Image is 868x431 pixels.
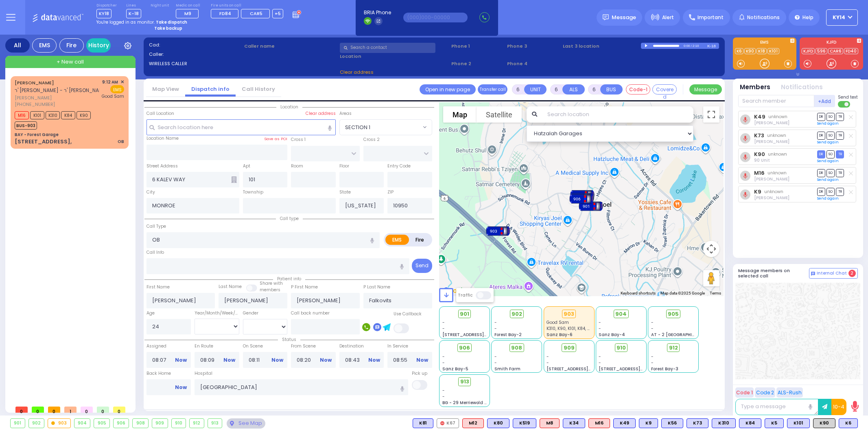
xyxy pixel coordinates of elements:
[754,176,789,182] span: Lazer Schwimmer
[291,284,318,290] label: P First Name
[733,40,796,46] label: EMS
[146,163,178,169] label: Street Address
[486,225,510,237] div: 903
[113,407,125,413] span: 0
[32,38,57,53] div: EMS
[599,332,625,338] span: Sanz Bay-4
[339,343,384,350] label: Destination
[368,356,380,364] a: Now
[781,83,823,92] button: Notifications
[146,284,170,290] label: First Name
[494,354,497,360] span: -
[195,343,239,350] label: En Route
[441,286,468,296] img: Google
[754,139,789,145] span: Pinchas Braun
[800,40,863,46] label: KJFD
[826,150,835,158] span: SO
[754,132,764,139] a: K73
[575,193,588,205] gmp-advanced-marker: 906
[15,79,54,86] a: [PERSON_NAME]
[755,387,775,398] button: Code 2
[409,235,431,245] label: Fire
[15,121,37,130] span: BUS-903
[276,104,302,110] span: Location
[767,170,787,176] span: unknown
[291,136,306,143] label: Cross 1
[547,325,595,332] span: K310, K90, K101, K84, M16
[814,95,835,107] button: +Add
[146,119,336,135] input: Search location here
[817,150,825,158] span: DR
[412,370,427,377] label: Pick up
[507,43,560,50] span: Phone 3
[176,3,201,8] label: Medic on call
[651,360,654,366] span: -
[394,311,422,317] label: Use Callback
[460,378,469,386] span: 913
[184,10,191,17] span: M9
[146,189,155,196] label: City
[651,319,654,325] span: -
[738,95,814,107] input: Search member
[260,287,280,293] span: members
[442,360,445,366] span: -
[462,418,484,428] div: ALS
[442,354,445,360] span: -
[236,85,281,93] a: Call History
[817,158,839,163] a: Send again
[151,3,169,8] label: Night unit
[826,113,835,121] span: SO
[146,310,155,317] label: Age
[836,150,844,158] span: TR
[626,84,650,95] button: Code-1
[120,79,124,86] span: ✕
[747,14,780,21] span: Notifications
[570,191,594,204] div: 904
[687,418,708,428] div: BLS
[703,241,719,257] button: Map camera controls
[48,419,70,428] div: 903
[451,43,504,50] span: Phone 1
[291,163,303,169] label: Room
[767,132,786,139] span: unknown
[61,111,75,119] span: K84
[588,418,610,428] div: M16
[563,418,585,428] div: BLS
[15,111,29,119] span: M16
[817,140,839,145] a: Send again
[547,319,569,325] span: Good Sam
[564,344,575,352] span: 909
[744,48,756,54] a: K90
[692,41,700,51] div: 2:10
[385,235,409,245] label: EMS
[231,176,237,183] span: Other building occupants
[817,132,825,139] span: DR
[802,48,815,54] a: KJFD
[340,43,435,53] input: Search a contact
[64,407,77,413] span: 1
[477,106,522,123] button: Show satellite imagery
[836,132,844,139] span: TR
[154,25,182,31] strong: Take backup
[615,310,627,318] span: 904
[754,189,761,195] a: K9
[735,48,743,54] a: K6
[585,200,597,212] gmp-advanced-marker: 901
[32,407,44,413] span: 0
[126,9,141,18] span: K-18
[48,407,60,413] span: 0
[363,136,380,143] label: Cross 2
[754,157,770,163] span: 90 Unit
[110,85,124,93] span: EMS
[102,79,118,85] span: 9:12 AM
[787,418,810,428] div: BLS
[271,356,283,364] a: Now
[599,319,601,325] span: -
[442,319,445,325] span: -
[828,48,843,54] a: CAR6
[77,111,91,119] span: K90
[826,169,835,177] span: SO
[599,354,601,360] span: -
[223,356,235,364] a: Now
[46,111,60,119] span: K310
